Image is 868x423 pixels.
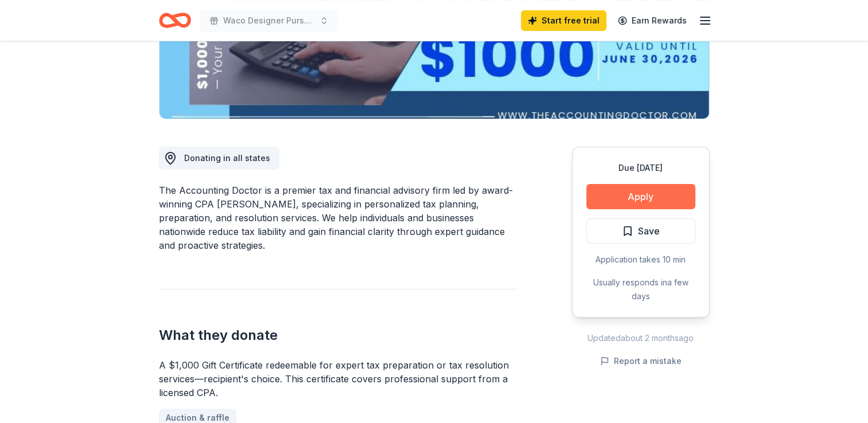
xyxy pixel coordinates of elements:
[200,9,338,32] button: Waco Designer Purse Bingo
[611,10,694,31] a: Earn Rewards
[586,184,695,209] button: Apply
[159,183,517,252] div: The Accounting Doctor is a premier tax and financial advisory firm led by award-winning CPA [PERS...
[586,161,695,175] div: Due [DATE]
[223,14,315,28] span: Waco Designer Purse Bingo
[600,354,682,368] button: Report a mistake
[572,331,710,345] div: Updated about 2 months ago
[159,326,517,344] h2: What they donate
[159,358,517,399] div: A $1,000 Gift Certificate redeemable for expert tax preparation or tax resolution services—recipi...
[586,218,695,244] button: Save
[586,253,695,267] div: Application takes 10 min
[521,10,606,31] a: Start free trial
[638,224,660,238] span: Save
[586,276,695,303] div: Usually responds in a few days
[159,7,191,34] a: Home
[184,153,270,163] span: Donating in all states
